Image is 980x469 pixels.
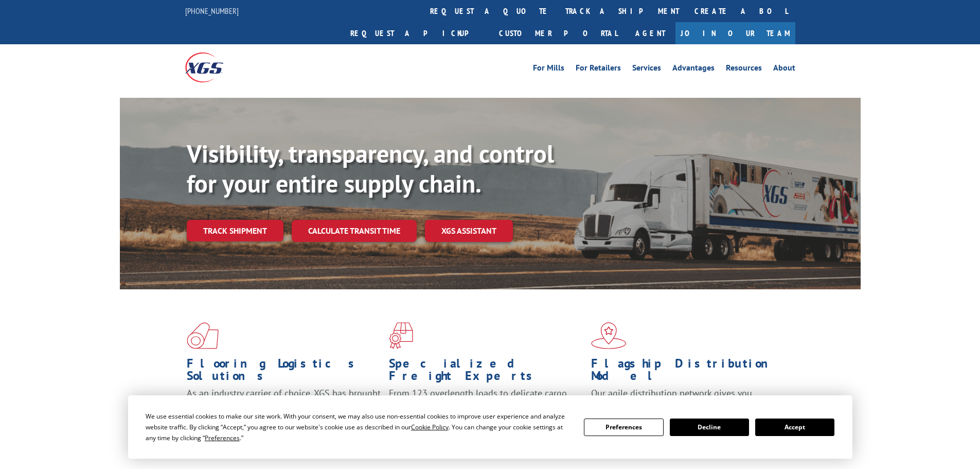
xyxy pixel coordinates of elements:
[625,22,675,44] a: Agent
[411,423,449,431] span: Cookie Policy
[389,322,413,349] img: xgs-icon-focused-on-flooring-red
[187,357,381,387] h1: Flooring Logistics Solutions
[187,220,283,241] a: Track shipment
[755,419,834,436] button: Accept
[576,64,621,75] a: For Retailers
[584,419,663,436] button: Preferences
[773,64,795,75] a: About
[675,22,795,44] a: Join Our Team
[205,433,240,442] span: Preferences
[591,387,780,411] span: Our agile distribution network gives you nationwide inventory management on demand.
[389,357,583,387] h1: Specialized Freight Experts
[632,64,661,75] a: Services
[672,64,715,75] a: Advantages
[292,220,417,242] a: Calculate transit time
[389,387,583,433] p: From 123 overlength loads to delicate cargo, our experienced staff knows the best way to move you...
[187,387,381,424] span: As an industry carrier of choice, XGS has brought innovation and dedication to flooring logistics...
[343,22,491,44] a: Request a pickup
[670,419,749,436] button: Decline
[146,411,572,443] div: We use essential cookies to make our site work. With your consent, we may also use non-essential ...
[591,357,786,387] h1: Flagship Distribution Model
[187,322,219,349] img: xgs-icon-total-supply-chain-intelligence-red
[726,64,762,75] a: Resources
[187,137,554,199] b: Visibility, transparency, and control for your entire supply chain.
[425,220,513,242] a: XGS ASSISTANT
[491,22,625,44] a: Customer Portal
[185,6,239,16] a: [PHONE_NUMBER]
[591,322,627,349] img: xgs-icon-flagship-distribution-model-red
[533,64,564,75] a: For Mills
[128,395,852,459] div: Cookie Consent Prompt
